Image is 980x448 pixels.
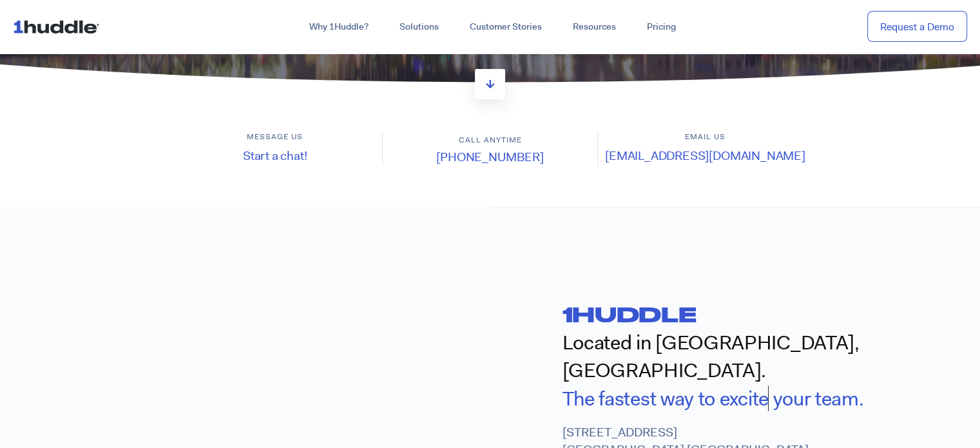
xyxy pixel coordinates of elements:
[773,385,863,412] span: your team.
[562,385,715,412] span: The fastest way to
[631,15,691,39] a: Pricing
[557,15,631,39] a: Resources
[605,148,805,164] a: [EMAIL_ADDRESS][DOMAIN_NAME]
[720,385,769,413] span: excite
[598,131,812,142] h6: Email us
[867,11,967,43] a: Request a Demo
[13,14,105,39] img: ...
[168,131,382,142] h6: Message us
[383,135,597,146] h6: Call anytime
[384,15,454,39] a: Solutions
[294,15,384,39] a: Why 1Huddle?
[436,149,543,165] a: [PHONE_NUMBER]
[243,148,307,164] a: Start a chat!
[454,15,557,39] a: Customer Stories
